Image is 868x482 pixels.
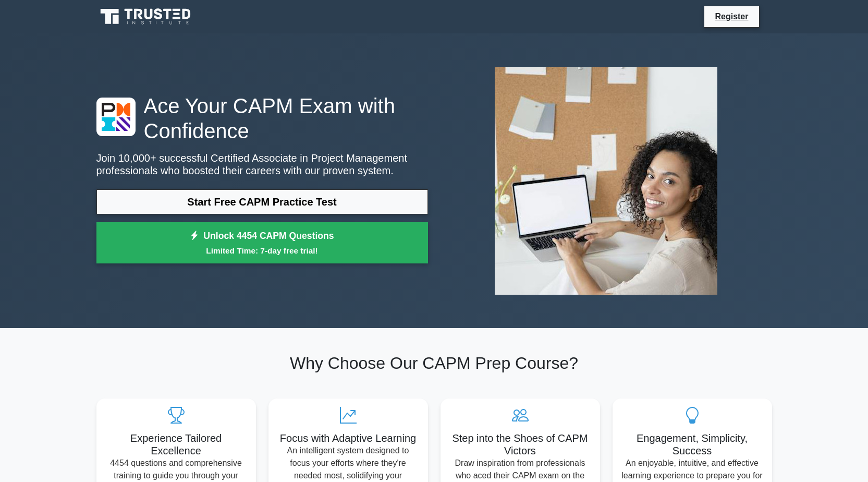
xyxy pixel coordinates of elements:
p: Join 10,000+ successful Certified Associate in Project Management professionals who boosted their... [96,152,428,177]
h2: Why Choose Our CAPM Prep Course? [96,353,772,373]
a: Start Free CAPM Practice Test [96,189,428,214]
h5: Engagement, Simplicity, Success [621,432,764,457]
a: Unlock 4454 CAPM QuestionsLimited Time: 7-day free trial! [96,222,428,264]
h1: Ace Your CAPM Exam with Confidence [96,93,428,143]
h5: Experience Tailored Excellence [105,432,248,457]
h5: Focus with Adaptive Learning [277,432,420,444]
small: Limited Time: 7-day free trial! [109,245,415,257]
h5: Step into the Shoes of CAPM Victors [449,432,592,457]
a: Register [708,10,754,23]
